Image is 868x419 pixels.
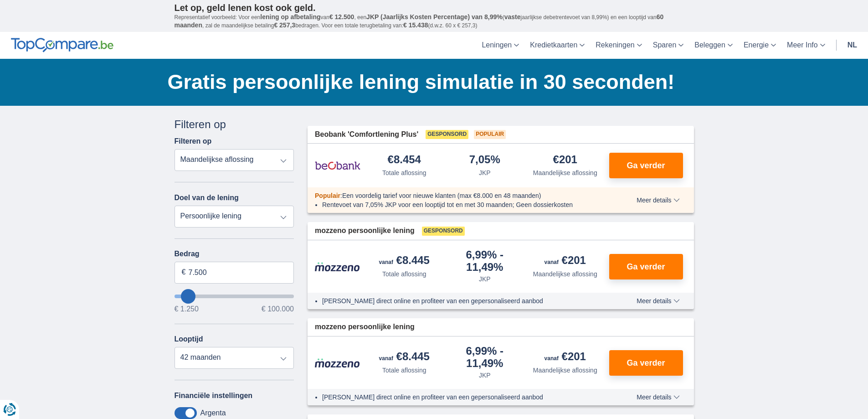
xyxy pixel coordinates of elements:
[609,350,683,376] button: Ga verder
[426,130,468,139] span: Gesponsord
[315,322,415,332] span: mozzeno persoonlijke lening
[11,38,113,52] img: TopCompare
[182,267,186,278] span: €
[630,197,686,204] button: Meer details
[422,227,465,236] span: Gesponsord
[627,161,665,170] span: Ga verder
[842,32,863,59] a: nl
[260,13,320,21] span: lening op afbetaling
[469,154,500,166] div: 7,05%
[175,13,664,29] span: 60 maanden
[175,194,239,202] label: Doel van de lening
[315,262,360,272] img: product.pl.alt Mozzeno
[403,21,428,29] span: € 15.438
[609,153,683,178] button: Ga verder
[637,394,679,400] span: Meer details
[474,130,506,139] span: Populair
[382,366,426,375] div: Totale aflossing
[647,32,689,59] a: Sparen
[322,296,603,305] li: [PERSON_NAME] direct online en profiteer van een gepersonaliseerd aanbod
[476,32,524,59] a: Leningen
[366,13,503,21] span: JKP (Jaarlijks Kosten Percentage) van 8,99%
[504,13,521,21] span: vaste
[175,117,294,132] div: Filteren op
[175,392,253,400] label: Financiële instellingen
[200,409,226,417] label: Argenta
[479,168,491,177] div: JKP
[627,359,665,367] span: Ga verder
[382,168,426,177] div: Totale aflossing
[379,255,430,268] div: €8.445
[315,154,360,177] img: product.pl.alt Beobank
[315,358,360,368] img: product.pl.alt Mozzeno
[175,13,694,30] p: Representatief voorbeeld: Voor een van , een ( jaarlijkse debetrentevoet van 8,99%) en een loopti...
[544,351,586,364] div: €201
[609,254,683,279] button: Ga verder
[322,200,603,209] li: Rentevoet van 7,05% JKP voor een looptijd tot en met 30 maanden; Geen dossierkosten
[322,393,603,402] li: [PERSON_NAME] direct online en profiteer van een gepersonaliseerd aanbod
[379,351,430,364] div: €8.445
[479,371,491,380] div: JKP
[533,269,597,279] div: Maandelijkse aflossing
[308,191,611,200] div: :
[630,297,686,305] button: Meer details
[315,192,340,199] span: Populair
[533,168,597,177] div: Maandelijkse aflossing
[689,32,738,59] a: Beleggen
[315,129,418,140] span: Beobank 'Comfortlening Plus'
[175,137,212,145] label: Filteren op
[479,274,491,284] div: JKP
[637,197,679,203] span: Meer details
[533,366,597,375] div: Maandelijkse aflossing
[544,255,586,268] div: €201
[175,305,199,313] span: € 1.250
[448,346,522,369] div: 6,99%
[329,13,354,21] span: € 12.500
[590,32,647,59] a: Rekeningen
[315,226,415,236] span: mozzeno persoonlijke lening
[630,393,686,401] button: Meer details
[637,298,679,304] span: Meer details
[175,335,203,343] label: Looptijd
[342,192,541,199] span: Een voordelig tarief voor nieuwe klanten (max €8.000 en 48 maanden)
[382,269,426,279] div: Totale aflossing
[175,295,294,298] input: wantToBorrow
[175,2,694,13] p: Let op, geld lenen kost ook geld.
[262,305,294,313] span: € 100.000
[274,21,295,29] span: € 257,3
[553,154,577,166] div: €201
[168,68,694,96] h1: Gratis persoonlijke lening simulatie in 30 seconden!
[524,32,590,59] a: Kredietkaarten
[781,32,831,59] a: Meer Info
[448,249,522,273] div: 6,99%
[388,154,421,166] div: €8.454
[175,250,294,258] label: Bedrag
[738,32,781,59] a: Energie
[627,263,665,271] span: Ga verder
